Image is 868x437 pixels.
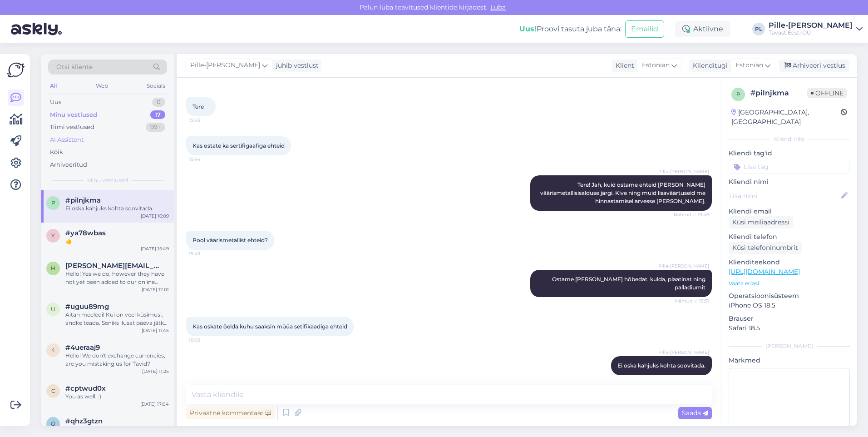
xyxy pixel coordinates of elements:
span: c [51,387,55,394]
div: [DATE] 17:04 [140,401,169,407]
div: Proovi tasuta juba täna: [519,24,621,35]
div: [DATE] 11:45 [142,327,169,334]
span: 16:09 [675,376,709,382]
p: Safari 18.5 [729,323,850,333]
span: #ya78wbas [65,229,106,237]
input: Lisa tag [729,160,850,174]
div: [DATE] 16:09 [141,213,169,219]
span: h [51,265,55,272]
span: 4 [51,347,55,353]
span: #cptwud0x [65,384,106,392]
p: Klienditeekond [729,258,850,267]
p: iPhone OS 18.5 [729,301,850,310]
span: #uguu89mg [65,303,109,311]
p: Brauser [729,314,850,323]
div: [DATE] 15:49 [141,245,169,252]
div: Hello! Yes we do, however they have not yet been added to our online store. The price of one file... [65,270,169,286]
p: Operatsioonisüsteem [729,291,850,301]
span: heidi.e.rasanen@gmail.com [65,262,160,270]
span: u [51,306,55,313]
div: Küsi meiliaadressi [729,216,793,228]
span: Saada [682,409,708,417]
div: [GEOGRAPHIC_DATA], [GEOGRAPHIC_DATA] [731,108,841,127]
div: [DATE] 12:01 [142,286,169,293]
span: 15:43 [189,117,223,124]
div: Minu vestlused [50,110,97,119]
div: Küsi telefoninumbrit [729,242,802,254]
div: Socials [145,80,167,92]
span: Luba [488,3,508,11]
div: Klient [612,61,634,70]
div: juhib vestlust [272,61,319,70]
div: Ei oska kahjuks kohta soovitada. [65,204,169,213]
div: # pilnjkma [750,88,807,99]
div: 99+ [146,123,165,132]
a: [URL][DOMAIN_NAME] [729,268,800,276]
div: Klienditugi [689,61,728,70]
span: Pool väärismetallist ehteid? [192,237,268,243]
div: 17 [150,110,165,119]
div: Arhiveeritud [50,160,87,169]
button: Emailid [625,20,664,38]
span: Estonian [735,60,763,70]
div: Arhiveeri vestlus [779,60,849,72]
p: Kliendi nimi [729,177,850,187]
p: Kliendi email [729,207,850,216]
div: [DATE] 11:25 [142,368,169,375]
div: You as well! :) [65,392,169,401]
div: AI Assistent [50,135,84,144]
span: Minu vestlused [87,176,128,184]
span: Nähtud ✓ 15:46 [674,211,709,218]
span: #qhz3gtzn [65,417,103,425]
p: Märkmed [729,356,850,365]
span: Kas ostate ka sertifigaafiga ehteid [192,142,285,149]
div: Uus [50,98,61,107]
span: 15:44 [189,156,223,163]
span: Otsi kliente [56,62,93,72]
p: Kliendi tag'id [729,149,850,158]
a: Pille-[PERSON_NAME]Tavast Eesti OÜ [769,22,863,36]
div: [PERSON_NAME] [729,342,850,350]
span: Tere! Jah, kuid ostame ehteid [PERSON_NAME] väärismetallisisalduse järgi. Kive ning muid lisaväär... [540,181,707,204]
span: Pille-[PERSON_NAME] [658,168,709,175]
div: Pille-[PERSON_NAME] [769,22,853,29]
div: All [48,80,59,92]
span: Offline [807,88,847,98]
span: #pilnjkma [65,196,101,204]
div: Tavast Eesti OÜ [769,29,853,36]
div: 👍 [65,237,169,245]
span: Nähtud ✓ 15:51 [675,298,709,304]
span: Kas oskate öelda kuhu saaksin müüa setifikaadiga ehteid [192,323,347,330]
span: Ostame [PERSON_NAME] hõbedat, kulda, plaatinat ning palladiumit [552,276,707,291]
div: 0 [152,98,165,107]
div: Hello! We don't exchange currencies, are you mistaking us for Tavid? [65,352,169,368]
span: #4ueraaj9 [65,343,100,352]
div: Web [94,80,110,92]
input: Lisa nimi [729,191,839,201]
p: Kliendi telefon [729,232,850,242]
div: Tiimi vestlused [50,123,94,132]
span: 15:49 [189,250,223,257]
span: q [51,420,55,427]
span: Tere [192,103,204,110]
div: Aktiivne [675,21,730,37]
b: Uus! [519,25,537,33]
span: p [736,91,740,98]
p: Vaata edasi ... [729,279,850,288]
span: Ei oska kahjuks kohta soovitada. [617,362,705,369]
div: Kõik [50,148,63,157]
span: p [51,199,55,206]
div: Aitan meeledi! Kui on veel küsimusi, andke teada. Seniks ilusat päeva jätku! :) [65,311,169,327]
span: Pille-[PERSON_NAME] [658,263,709,269]
div: Kliendi info [729,135,850,143]
span: y [51,232,55,239]
div: PL [752,23,765,35]
img: Askly Logo [7,61,25,79]
div: Privaatne kommentaar [186,407,275,419]
span: Pille-[PERSON_NAME] [658,349,709,356]
span: Estonian [642,60,670,70]
span: Pille-[PERSON_NAME] [190,60,260,70]
span: 16:02 [189,337,223,343]
div: Meie esindus on avatud E-R 8-17:30 [65,425,169,433]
